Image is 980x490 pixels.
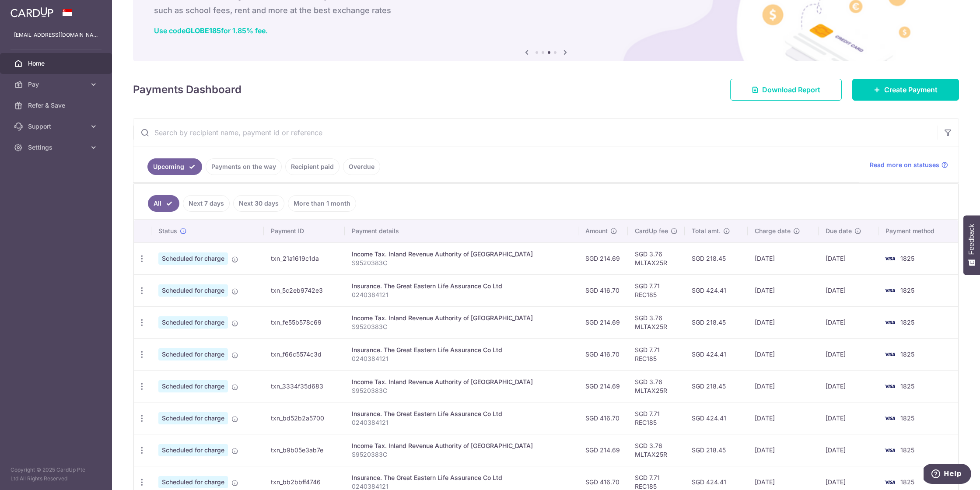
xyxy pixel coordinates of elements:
[635,227,668,235] span: CardUp fee
[158,284,228,297] span: Scheduled for charge
[206,158,282,175] a: Payments on the way
[881,285,899,296] img: Bank Card
[352,450,571,459] p: S9520383C
[884,84,938,95] span: Create Payment
[685,306,748,338] td: SGD 218.45
[158,380,228,392] span: Scheduled for charge
[826,227,852,235] span: Due date
[881,381,899,392] img: Bank Card
[352,386,571,395] p: S9520383C
[628,370,685,402] td: SGD 3.76 MLTAX25R
[819,434,878,466] td: [DATE]
[10,7,53,17] img: CardUp
[870,161,948,169] a: Read more on statuses
[881,477,899,487] img: Bank Card
[628,242,685,274] td: SGD 3.76 MLTAX25R
[819,242,878,274] td: [DATE]
[968,224,976,255] span: Feedback
[288,195,356,212] a: More than 1 month
[264,434,344,466] td: txn_b9b05e3ab7e
[900,478,914,486] span: 1825
[685,274,748,306] td: SGD 424.41
[154,5,938,16] h6: such as school fees, rent and more at the best exchange rates
[352,378,571,386] div: Income Tax. Inland Revenue Authority of [GEOGRAPHIC_DATA]
[352,314,571,322] div: Income Tax. Inland Revenue Authority of [GEOGRAPHIC_DATA]
[343,158,380,175] a: Overdue
[352,282,571,290] div: Insurance. The Great Eastern Life Assurance Co Ltd
[628,434,685,466] td: SGD 3.76 MLTAX25R
[748,434,819,466] td: [DATE]
[881,349,899,360] img: Bank Card
[158,252,228,265] span: Scheduled for charge
[264,242,344,274] td: txn_21a1619c1da
[628,306,685,338] td: SGD 3.76 MLTAX25R
[158,412,228,424] span: Scheduled for charge
[762,84,820,95] span: Download Report
[158,476,228,488] span: Scheduled for charge
[685,402,748,434] td: SGD 424.41
[578,434,628,466] td: SGD 214.69
[730,79,842,101] a: Download Report
[748,370,819,402] td: [DATE]
[924,464,971,486] iframe: Opens a widget where you can find more information
[628,274,685,306] td: SGD 7.71 REC185
[685,370,748,402] td: SGD 218.45
[352,322,571,331] p: S9520383C
[900,446,914,454] span: 1825
[878,220,958,242] th: Payment method
[819,338,878,370] td: [DATE]
[748,338,819,370] td: [DATE]
[870,161,939,169] span: Read more on statuses
[352,290,571,299] p: 0240384121
[578,338,628,370] td: SGD 416.70
[963,215,980,275] button: Feedback - Show survey
[352,473,571,482] div: Insurance. The Great Eastern Life Assurance Co Ltd
[28,80,86,89] span: Pay
[881,413,899,423] img: Bank Card
[352,409,571,418] div: Insurance. The Great Eastern Life Assurance Co Ltd
[585,227,608,235] span: Amount
[819,402,878,434] td: [DATE]
[578,306,628,338] td: SGD 214.69
[685,338,748,370] td: SGD 424.41
[158,316,228,329] span: Scheduled for charge
[748,402,819,434] td: [DATE]
[352,418,571,427] p: 0240384121
[158,348,228,360] span: Scheduled for charge
[685,434,748,466] td: SGD 218.45
[578,402,628,434] td: SGD 416.70
[185,26,221,35] b: GLOBE185
[28,143,86,152] span: Settings
[285,158,339,175] a: Recipient paid
[578,370,628,402] td: SGD 214.69
[748,306,819,338] td: [DATE]
[147,158,202,175] a: Upcoming
[133,82,241,98] h4: Payments Dashboard
[881,253,899,264] img: Bank Card
[352,250,571,259] div: Income Tax. Inland Revenue Authority of [GEOGRAPHIC_DATA]
[154,26,268,35] a: Use codeGLOBE185for 1.85% fee.
[900,382,914,390] span: 1825
[352,354,571,363] p: 0240384121
[28,122,86,131] span: Support
[345,220,578,242] th: Payment details
[28,101,86,110] span: Refer & Save
[158,227,177,235] span: Status
[233,195,284,212] a: Next 30 days
[692,227,721,235] span: Total amt.
[900,318,914,326] span: 1825
[852,79,959,101] a: Create Payment
[264,370,344,402] td: txn_3334f35d683
[819,306,878,338] td: [DATE]
[264,338,344,370] td: txn_f66c5574c3d
[748,242,819,274] td: [DATE]
[133,119,938,147] input: Search by recipient name, payment id or reference
[264,274,344,306] td: txn_5c2eb9742e3
[685,242,748,274] td: SGD 218.45
[264,306,344,338] td: txn_fe55b578c69
[158,444,228,456] span: Scheduled for charge
[148,195,179,212] a: All
[264,402,344,434] td: txn_bd52b2a5700
[352,259,571,267] p: S9520383C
